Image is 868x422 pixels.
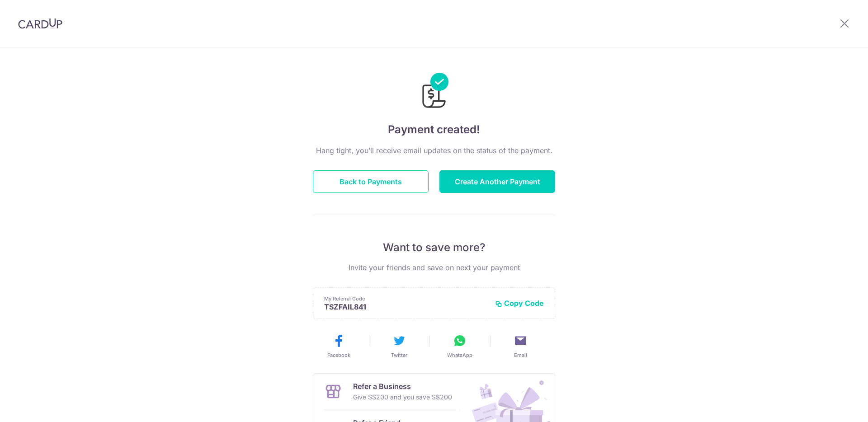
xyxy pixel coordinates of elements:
p: Want to save more? [313,240,555,255]
button: WhatsApp [433,333,486,359]
span: WhatsApp [447,352,472,359]
span: Facebook [327,352,350,359]
p: TSZFAIL841 [324,302,488,311]
p: Hang tight, you’ll receive email updates on the status of the payment. [313,145,555,156]
img: CardUp [18,18,62,29]
p: Give S$200 and you save S$200 [353,392,452,403]
button: Email [494,333,547,359]
button: Copy Code [495,299,544,308]
span: Email [514,352,527,359]
h4: Payment created! [313,122,555,138]
button: Create Another Payment [439,170,555,193]
button: Back to Payments [313,170,429,193]
button: Facebook [312,333,365,359]
p: Invite your friends and save on next your payment [313,262,555,273]
p: Refer a Business [353,381,452,392]
p: My Referral Code [324,295,488,302]
img: Payments [420,73,448,111]
button: Twitter [373,333,426,359]
span: Twitter [391,352,407,359]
